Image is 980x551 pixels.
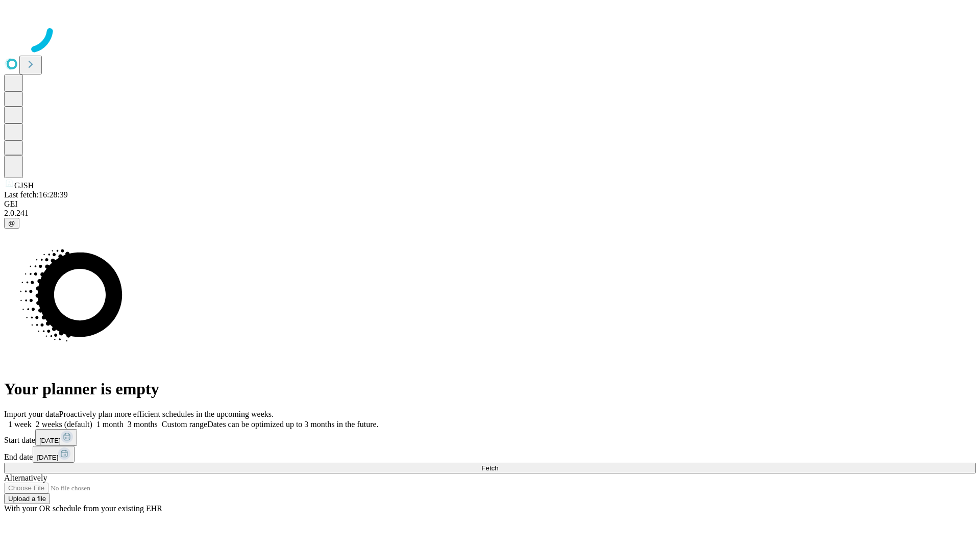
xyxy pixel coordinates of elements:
[4,199,976,209] div: GEI
[4,218,19,229] button: @
[33,446,75,463] button: [DATE]
[207,420,378,429] span: Dates can be optimized up to 3 months in the future.
[96,420,124,429] span: 1 month
[59,410,274,418] span: Proactively plan more efficient schedules in the upcoming weeks.
[8,219,15,227] span: @
[128,420,158,429] span: 3 months
[4,446,976,463] div: End date
[4,410,59,418] span: Import your data
[39,437,61,444] span: [DATE]
[35,429,77,446] button: [DATE]
[8,420,32,429] span: 1 week
[4,493,50,504] button: Upload a file
[4,190,68,199] span: Last fetch: 16:28:39
[36,420,92,429] span: 2 weeks (default)
[4,429,976,446] div: Start date
[162,420,207,429] span: Custom range
[37,454,58,461] span: [DATE]
[4,380,976,398] h1: Your planner is empty
[4,463,976,473] button: Fetch
[4,209,976,218] div: 2.0.241
[14,181,34,190] span: GJSH
[481,464,498,472] span: Fetch
[4,473,47,482] span: Alternatively
[4,504,162,513] span: With your OR schedule from your existing EHR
